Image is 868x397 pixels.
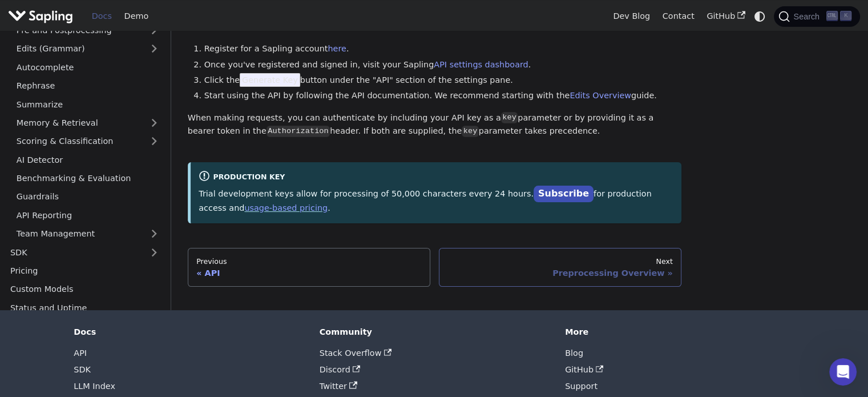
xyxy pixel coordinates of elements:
img: Sapling.ai [8,8,73,25]
a: Status and Uptime [4,299,165,316]
a: Team Management [10,226,165,242]
kbd: K [840,11,851,21]
li: Register for a Sapling account . [204,42,682,56]
a: here [328,44,346,53]
a: LLM Index [74,382,115,391]
div: Community [320,327,549,337]
a: API [74,348,87,358]
a: Subscribe [534,186,594,202]
div: Previous [196,257,422,266]
a: Summarize [10,96,165,113]
a: Docs [86,7,118,25]
a: GitHub [700,7,751,25]
a: GitHub [565,365,604,374]
span: Search [790,12,826,21]
div: Next [447,257,673,266]
a: Dev Blog [607,7,656,25]
div: More [565,327,794,337]
nav: Docs pages [188,248,681,287]
a: Support [565,382,597,391]
li: Start using the API by following the API documentation. We recommend starting with the guide. [204,89,682,103]
code: key [501,112,518,123]
a: usage-based pricing [244,203,328,212]
a: Benchmarking & Evaluation [10,170,165,187]
a: Rephrase [10,78,165,94]
a: API settings dashboard [434,60,528,69]
a: SDK [74,365,91,374]
a: API Reporting [10,207,165,223]
li: Click the button under the "API" section of the settings pane. [204,74,682,87]
a: Pricing [4,263,165,279]
button: Switch between dark and light mode (currently system mode) [752,8,768,25]
a: Guardrails [10,189,165,205]
code: Authorization [267,126,330,137]
li: Once you've registered and signed in, visit your Sapling . [204,58,682,72]
a: Demo [118,7,155,25]
a: Contact [656,7,701,25]
a: Discord [320,365,361,374]
a: Stack Overflow [320,348,391,358]
p: When making requests, you can authenticate by including your API key as a parameter or by providi... [188,111,681,139]
a: Scoring & Classification [10,133,165,150]
a: Memory & Retrieval [10,115,165,131]
div: Docs [74,327,303,337]
a: NextPreprocessing Overview [439,248,681,287]
a: Edits (Grammar) [10,41,165,57]
a: Sapling.ai [8,8,77,25]
iframe: Intercom live chat [829,358,857,386]
a: Twitter [320,382,357,391]
a: SDK [4,244,143,260]
a: Edits Overview [570,91,631,100]
a: AI Detector [10,151,165,168]
div: Production Key [199,170,673,184]
a: PreviousAPI [188,248,430,287]
button: Expand sidebar category 'SDK' [143,244,165,260]
p: Trial development keys allow for processing of 50,000 characters every 24 hours. for production a... [199,186,673,215]
code: key [462,126,478,137]
div: Preprocessing Overview [447,268,673,278]
a: Blog [565,348,583,358]
a: Autocomplete [10,59,165,75]
div: API [196,268,422,278]
a: Custom Models [4,281,165,298]
button: Search (Ctrl+K) [774,6,859,27]
span: Generate Key [240,73,300,87]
